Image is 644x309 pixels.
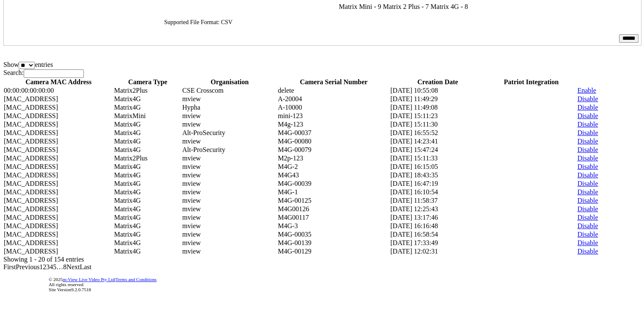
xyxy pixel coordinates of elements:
[578,239,598,246] a: Disable
[277,95,390,103] td: A-20004
[113,239,182,247] td: Matrix4G
[63,263,66,270] a: 8
[3,179,113,188] td: [MAC_ADDRESS]
[182,112,278,120] td: mview
[578,154,598,162] a: Disable
[277,112,390,120] td: mini-123
[113,205,182,213] td: Matrix4G
[277,239,390,247] td: M4G-00139
[578,95,598,102] a: Disable
[182,86,278,95] td: CSE Crosscom
[53,263,56,270] a: 5
[390,171,486,179] td: [DATE] 18:43:35
[578,138,598,145] a: Disable
[277,230,390,239] td: M4G-00035
[390,137,486,146] td: [DATE] 14:23:41
[390,129,486,137] td: [DATE] 16:55:52
[3,78,113,86] th: Camera MAC Address: activate to sort column descending
[390,247,486,256] td: [DATE] 12:02:31
[578,87,596,94] a: Enable
[277,120,390,129] td: M4g-123
[113,163,182,171] td: Matrix4G
[277,196,390,205] td: M4G-00125
[578,248,598,255] a: Disable
[182,163,278,171] td: mview
[3,171,113,179] td: [MAC_ADDRESS]
[390,196,486,205] td: [DATE] 11:58:37
[182,230,278,239] td: mview
[578,146,598,153] a: Disable
[390,103,486,112] td: [DATE] 11:49:08
[3,222,113,230] td: [MAC_ADDRESS]
[113,78,182,86] th: Camera Type: activate to sort column ascending
[71,287,91,292] span: 9.2.0.7518
[578,104,598,111] a: Disable
[3,263,16,270] a: First
[3,95,113,103] td: [MAC_ADDRESS]
[277,222,390,230] td: M4G-3
[3,146,113,154] td: [MAC_ADDRESS]
[578,163,598,170] a: Disable
[210,78,249,86] span: Organisation
[3,247,113,256] td: [MAC_ADDRESS]
[578,180,598,187] a: Disable
[390,213,486,222] td: [DATE] 13:17:46
[113,213,182,222] td: Matrix4G
[277,137,390,146] td: M4G-00080
[277,179,390,188] td: M4G-00039
[3,69,84,76] label: Search:
[49,287,639,292] div: Site Version
[3,86,113,95] td: 00:00:00:00:00:00
[182,103,278,112] td: Hypha
[390,86,486,95] td: [DATE] 10:55:08
[277,171,390,179] td: M4G43
[9,272,43,297] img: DigiCert Secured Site Seal
[182,205,278,213] td: mview
[390,154,486,163] td: [DATE] 15:11:33
[113,112,182,120] td: MatrixMini
[46,263,50,270] a: 3
[113,154,182,163] td: Matrix2Plus
[578,205,598,212] a: Disable
[431,3,468,10] span: Matrix 4G - 8
[578,197,598,204] a: Disable
[63,277,115,282] a: m-View Live Video Pty Ltd
[3,120,113,129] td: [MAC_ADDRESS]
[578,188,598,196] a: Disable
[578,112,598,119] a: Disable
[277,86,390,95] td: delete
[390,78,486,86] th: Creation Date: activate to sort column ascending
[390,239,486,247] td: [DATE] 17:33:49
[113,103,182,112] td: Matrix4G
[182,179,278,188] td: mview
[182,247,278,256] td: mview
[50,263,53,270] a: 4
[3,239,113,247] td: [MAC_ADDRESS]
[113,222,182,230] td: Matrix4G
[339,3,381,10] span: Matrix Mini - 9
[277,129,390,137] td: M4G-00037
[578,214,598,221] a: Disable
[113,120,182,129] td: Matrix4G
[390,146,486,154] td: [DATE] 15:47:24
[182,196,278,205] td: mview
[182,129,278,137] td: Alt-ProSecurity
[277,163,390,171] td: M4G-2
[390,120,486,129] td: [DATE] 15:11:30
[113,196,182,205] td: Matrix4G
[277,205,390,213] td: M4G00126
[577,78,609,86] th: : activate to sort column ascending
[277,146,390,154] td: M4G-00079
[3,112,113,120] td: [MAC_ADDRESS]
[182,171,278,179] td: mview
[66,263,80,270] a: Next
[80,263,91,270] a: Last
[390,163,486,171] td: [DATE] 16:15:05
[3,103,113,112] td: [MAC_ADDRESS]
[113,86,182,95] td: Matrix2Plus
[164,19,232,25] span: Supported File Format: CSV
[182,239,278,247] td: mview
[578,171,598,179] a: Disable
[182,146,278,154] td: Alt-ProSecurity
[578,129,598,136] a: Disable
